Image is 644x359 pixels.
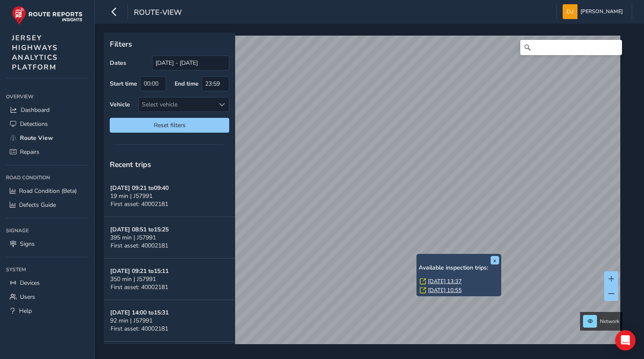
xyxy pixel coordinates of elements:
[12,33,58,72] span: JERSEY HIGHWAYS ANALYTICS PLATFORM
[615,330,636,351] div: Open Intercom Messenger
[104,259,235,300] button: [DATE] 09:21 to15:11350 min | J57991First asset: 40002181
[6,198,89,212] a: Defects Guide
[110,192,153,200] span: 19 min | J57991
[111,200,168,208] span: First asset: 40002181
[110,234,156,242] span: 395 min | J57991
[110,309,169,317] strong: [DATE] 14:00 to 15:31
[110,80,137,88] label: Start time
[12,6,83,25] img: rr logo
[6,290,89,304] a: Users
[104,217,235,259] button: [DATE] 08:51 to15:25395 min | J57991First asset: 40002181
[175,80,199,88] label: End time
[580,4,623,19] span: [PERSON_NAME]
[600,318,619,325] span: Network
[111,283,168,291] span: First asset: 40002181
[428,287,462,294] a: [DATE] 10:55
[19,187,77,195] span: Road Condition (Beta)
[110,275,156,283] span: 350 min | J57991
[6,224,89,237] div: Signage
[111,325,168,333] span: First asset: 40002181
[134,7,182,19] span: route-view
[6,117,89,131] a: Detections
[20,293,35,301] span: Users
[104,175,235,217] button: [DATE] 09:21 to09:4019 min | J57991First asset: 40002181
[563,4,577,19] img: diamond-layout
[116,121,223,129] span: Reset filters
[110,118,229,133] button: Reset filters
[110,225,169,234] strong: [DATE] 08:51 to 15:25
[110,100,130,109] label: Vehicle
[139,97,215,111] div: Select vehicle
[110,317,153,325] span: 92 min | J57991
[107,36,620,354] canvas: Map
[21,106,50,114] span: Dashboard
[520,40,622,55] input: Search
[6,184,89,198] a: Road Condition (Beta)
[6,90,89,103] div: Overview
[110,184,169,192] strong: [DATE] 09:21 to 09:40
[6,145,89,159] a: Repairs
[20,148,39,156] span: Repairs
[419,264,499,272] h6: Available inspection trips:
[110,159,151,170] span: Recent trips
[6,276,89,290] a: Devices
[6,263,89,276] div: System
[20,134,53,142] span: Route View
[428,278,462,285] a: [DATE] 13:37
[563,4,626,19] button: [PERSON_NAME]
[20,279,40,287] span: Devices
[110,59,126,67] label: Dates
[6,103,89,117] a: Dashboard
[104,300,235,342] button: [DATE] 14:00 to15:3192 min | J57991First asset: 40002181
[19,307,32,315] span: Help
[110,267,169,275] strong: [DATE] 09:21 to 15:11
[6,131,89,145] a: Route View
[6,237,89,251] a: Signs
[491,256,499,264] button: x
[6,171,89,184] div: Road Condition
[6,304,89,318] a: Help
[20,120,48,128] span: Detections
[19,201,56,209] span: Defects Guide
[20,240,35,248] span: Signs
[110,39,229,50] p: Filters
[111,242,168,250] span: First asset: 40002181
